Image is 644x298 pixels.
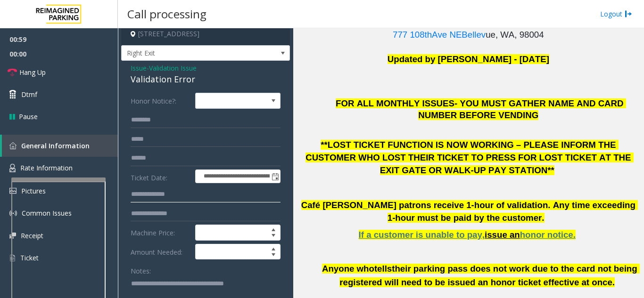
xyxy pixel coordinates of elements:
[9,164,16,172] img: 'icon'
[336,98,626,120] span: FOR ALL MONTHLY ISSUES- YOU MUST GATHER NAME AND CARD NUMBER BEFORE VENDING
[121,23,290,45] h4: [STREET_ADDRESS]
[393,32,486,39] a: 777 108thAve NEBellev
[122,46,256,61] span: Right Exit
[2,135,118,157] a: General Information
[625,9,632,19] img: logout
[267,252,280,259] span: Decrease value
[9,254,16,262] img: 'icon'
[9,142,17,149] img: 'icon'
[131,73,281,86] div: Validation Error
[388,54,549,64] font: Updated by [PERSON_NAME] - [DATE]
[21,89,37,99] span: Dtmf
[270,170,280,183] span: Toggle popup
[359,232,485,239] a: If a customer is unable to pay,
[149,63,197,73] span: Validation Issue
[131,263,151,276] label: Notes:
[267,225,280,233] span: Increase value
[267,244,280,252] span: Increase value
[19,67,46,77] span: Hang Up
[128,169,193,184] label: Ticket Date:
[322,264,374,274] span: Anyone who
[123,2,211,25] h3: Call processing
[393,30,486,40] span: 777 108thAve NEBellev
[339,264,640,287] span: their parking pass does not work due to the card not being registered will need to be issued an h...
[267,233,280,240] span: Decrease value
[305,140,633,175] span: **LOST TICKET FUNCTION IS NOW WORKING – PLEASE INFORM THE CUSTOMER WHO LOST THEIR TICKET TO PRESS...
[131,63,147,73] span: Issue
[9,233,16,239] img: 'icon'
[147,64,197,72] span: -
[19,112,38,121] span: Pause
[600,9,632,19] a: Logout
[520,232,576,239] a: honor notice.
[128,244,193,260] label: Amount Needed:
[128,225,193,241] label: Machine Price:
[301,200,638,223] span: Café [PERSON_NAME] patrons receive 1-hour of validation. Any time exceeding 1-hour must be paid b...
[486,30,544,40] span: ue, WA, 98004
[520,230,576,240] span: honor notice.
[9,209,17,217] img: 'icon'
[9,188,17,194] img: 'icon'
[374,264,392,274] span: tells
[485,230,520,240] span: issue an
[21,141,90,150] span: General Information
[128,93,193,109] label: Honor Notice?:
[20,163,73,172] span: Rate Information
[359,230,485,240] span: If a customer is unable to pay,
